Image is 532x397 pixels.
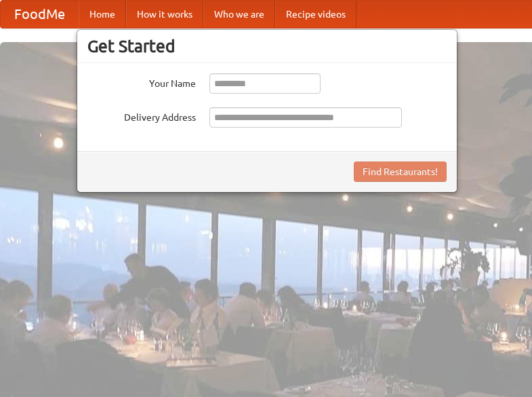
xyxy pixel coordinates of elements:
[275,1,356,28] a: Recipe videos
[126,1,203,28] a: How it works
[203,1,275,28] a: Who we are
[354,162,447,182] button: Find Restaurants!
[87,107,196,124] label: Delivery Address
[1,1,79,28] a: FoodMe
[87,36,447,56] h3: Get Started
[87,73,196,90] label: Your Name
[79,1,126,28] a: Home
